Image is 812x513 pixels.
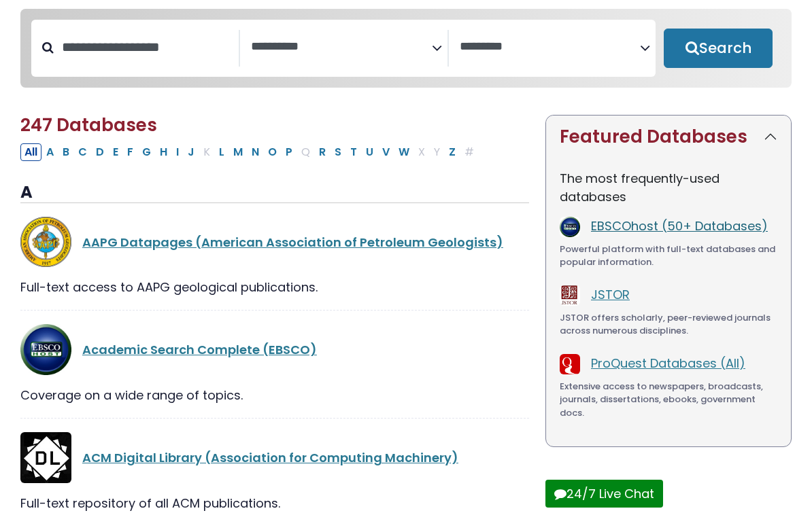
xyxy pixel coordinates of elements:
button: Filter Results M [229,144,247,162]
button: Filter Results A [42,144,58,162]
a: ACM Digital Library (Association for Computing Machinery) [82,450,458,467]
button: Filter Results B [58,144,73,162]
a: AAPG Datapages (American Association of Petroleum Geologists) [82,234,503,251]
button: Filter Results J [184,144,199,162]
textarea: Search [251,41,432,55]
div: Alpha-list to filter by first letter of database name [20,143,479,160]
button: All [20,144,41,162]
button: Filter Results G [138,144,155,162]
div: Full-text repository of all ACM publications. [20,495,529,513]
button: Filter Results P [282,144,297,162]
a: JSTOR [591,287,630,304]
button: Filter Results R [315,144,330,162]
div: Extensive access to newspapers, broadcasts, journals, dissertations, ebooks, government docs. [560,381,777,421]
textarea: Search [460,41,641,55]
div: Powerful platform with full-text databases and popular information. [560,243,777,270]
button: Filter Results N [248,144,263,162]
button: Filter Results U [362,144,377,162]
a: EBSCOhost (50+ Databases) [591,218,768,235]
a: Academic Search Complete (EBSCO) [82,342,317,359]
button: Filter Results C [74,144,91,162]
h3: A [20,183,529,204]
div: Full-text access to AAPG geological publications. [20,279,529,297]
div: Coverage on a wide range of topics. [20,387,529,405]
button: Filter Results T [346,144,361,162]
button: Filter Results V [378,144,394,162]
button: Filter Results I [172,144,183,162]
button: Filter Results Z [445,144,460,162]
nav: Search filters [20,10,792,88]
div: JSTOR offers scholarly, peer-reviewed journals across numerous disciplines. [560,312,777,338]
button: Filter Results H [156,144,171,162]
button: Filter Results E [109,144,122,162]
button: Filter Results W [394,144,413,162]
input: Search database by title or keyword [54,37,239,59]
button: Filter Results S [331,144,345,162]
p: The most frequently-used databases [560,170,777,207]
button: Submit for Search Results [664,29,773,69]
a: ProQuest Databases (All) [591,355,745,372]
button: 24/7 Live Chat [545,480,663,508]
button: Featured Databases [546,116,791,159]
button: Filter Results L [215,144,229,162]
button: Filter Results F [123,144,137,162]
button: Filter Results D [92,144,108,162]
button: Filter Results O [264,144,281,162]
span: 247 Databases [20,113,157,138]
